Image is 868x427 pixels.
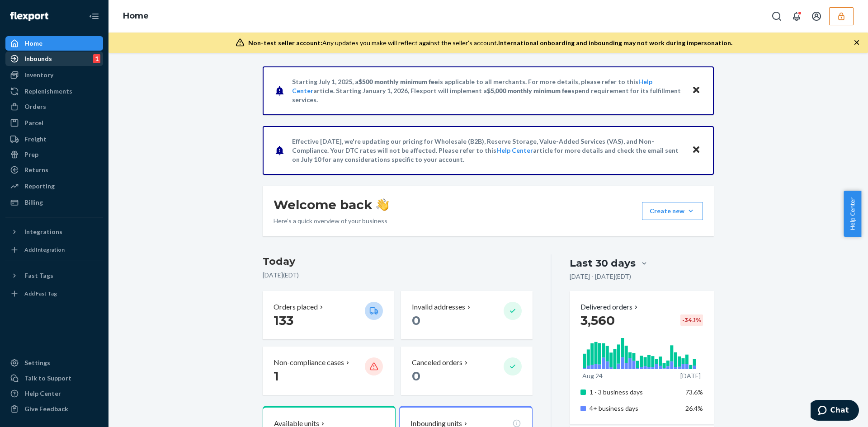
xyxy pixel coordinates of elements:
[788,7,806,25] button: Open notifications
[24,389,61,398] div: Help Center
[116,3,156,29] ol: breadcrumbs
[570,256,636,270] div: Last 30 days
[498,39,732,47] span: International onboarding and inbounding may not work during impersonation.
[248,38,732,47] div: Any updates you make will reflect against the seller's account.
[24,198,43,207] div: Billing
[292,137,683,164] p: Effective [DATE], we're updating our pricing for Wholesale (B2B), Reserve Storage, Value-Added Se...
[582,371,603,380] p: Aug 24
[263,254,533,269] h3: Today
[24,290,57,297] div: Add Fast Tag
[768,7,786,25] button: Open Search Box
[5,195,103,210] a: Billing
[274,357,344,368] p: Non-compliance cases
[487,87,571,94] span: $5,000 monthly minimum fee
[5,386,103,401] a: Help Center
[412,357,462,368] p: Canceled orders
[24,165,48,174] div: Returns
[359,78,438,85] span: $500 monthly minimum fee
[24,54,52,63] div: Inbounds
[93,54,100,63] div: 1
[24,404,68,413] div: Give Feedback
[690,144,702,157] button: Close
[5,286,103,301] a: Add Fast Tag
[412,368,420,384] span: 0
[24,70,53,80] div: Inventory
[5,36,103,51] a: Home
[274,368,279,384] span: 1
[590,404,679,413] p: 4+ business days
[590,388,679,397] p: 1 - 3 business days
[570,272,631,281] p: [DATE] - [DATE] ( EDT )
[274,216,389,225] p: Here’s a quick overview of your business
[24,358,50,367] div: Settings
[24,118,43,127] div: Parcel
[24,227,62,236] div: Integrations
[24,39,42,48] div: Home
[5,268,103,283] button: Fast Tags
[24,87,72,96] div: Replenishments
[376,198,389,211] img: hand-wave emoji
[5,163,103,177] a: Returns
[680,314,703,326] div: -34.1 %
[685,404,703,412] span: 26.4%
[248,39,322,47] span: Non-test seller account:
[5,84,103,99] a: Replenishments
[401,347,532,395] button: Canceled orders 0
[24,182,55,191] div: Reporting
[580,313,615,328] span: 3,560
[401,291,532,339] button: Invalid addresses 0
[24,271,53,280] div: Fast Tags
[5,68,103,82] a: Inventory
[412,313,420,328] span: 0
[24,246,65,253] div: Add Integration
[263,271,533,280] p: [DATE] ( EDT )
[685,388,703,396] span: 73.6%
[24,102,46,111] div: Orders
[24,150,38,159] div: Prep
[5,371,103,385] button: Talk to Support
[807,7,826,25] button: Open account menu
[642,202,703,220] button: Create new
[292,77,683,104] p: Starting July 1, 2025, a is applicable to all merchants. For more details, please refer to this a...
[263,291,394,339] button: Orders placed 133
[680,371,701,380] p: [DATE]
[412,302,465,312] p: Invalid addresses
[580,302,640,312] button: Delivered orders
[123,11,149,21] a: Home
[24,374,71,383] div: Talk to Support
[844,191,861,237] button: Help Center
[5,356,103,370] a: Settings
[5,52,103,66] a: Inbounds1
[811,400,859,422] iframe: Opens a widget where you can chat to one of our agents
[274,313,293,328] span: 133
[496,146,533,154] a: Help Center
[274,302,318,312] p: Orders placed
[24,135,47,144] div: Freight
[5,225,103,239] button: Integrations
[5,132,103,146] a: Freight
[690,84,702,97] button: Close
[5,243,103,257] a: Add Integration
[274,197,389,213] h1: Welcome back
[5,116,103,130] a: Parcel
[5,147,103,162] a: Prep
[263,347,394,395] button: Non-compliance cases 1
[5,179,103,193] a: Reporting
[5,99,103,114] a: Orders
[10,12,48,21] img: Flexport logo
[5,402,103,416] button: Give Feedback
[85,7,103,25] button: Close Navigation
